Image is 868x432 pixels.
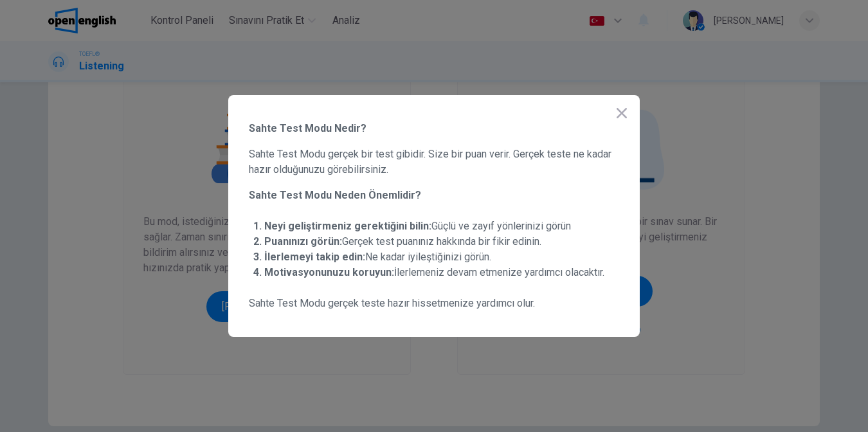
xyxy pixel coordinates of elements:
span: Gerçek test puanınız hakkında bir fikir edinin. [264,235,541,248]
span: Güçlü ve zayıf yönlerinizi görün [264,220,571,232]
span: İlerlemeniz devam etmenize yardımcı olacaktır. [264,266,604,278]
strong: Puanınızı görün: [264,235,342,248]
span: Sahte Test Modu Neden Önemlidir? [249,188,619,203]
span: Sahte Test Modu gerçek teste hazır hissetmenize yardımcı olur. [249,296,619,311]
strong: İlerlemeyi takip edin: [264,251,365,263]
strong: Neyi geliştirmeniz gerektiğini bilin: [264,220,431,232]
span: Ne kadar iyileştiğinizi görün. [264,251,491,263]
strong: Motivasyonunuzu koruyun: [264,266,394,278]
span: Sahte Test Modu gerçek bir test gibidir. Size bir puan verir. Gerçek teste ne kadar hazır olduğun... [249,147,619,177]
span: Sahte Test Modu Nedir? [249,121,619,136]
